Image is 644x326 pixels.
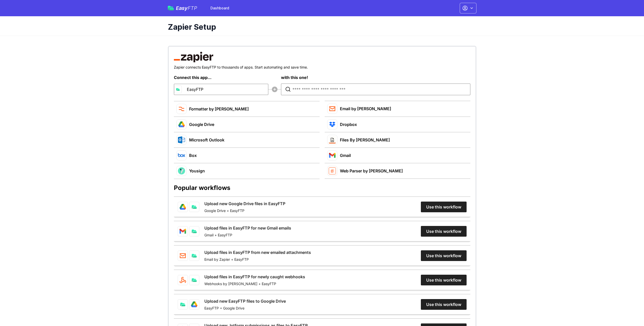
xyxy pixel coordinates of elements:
span: Easy [176,6,197,11]
iframe: Drift Widget Chat Controller [619,301,638,320]
img: easyftp_logo.png [168,6,174,10]
a: EasyFTP [168,6,197,11]
h1: Zapier Setup [168,22,472,31]
a: Dashboard [207,4,232,13]
span: FTP [188,5,197,11]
